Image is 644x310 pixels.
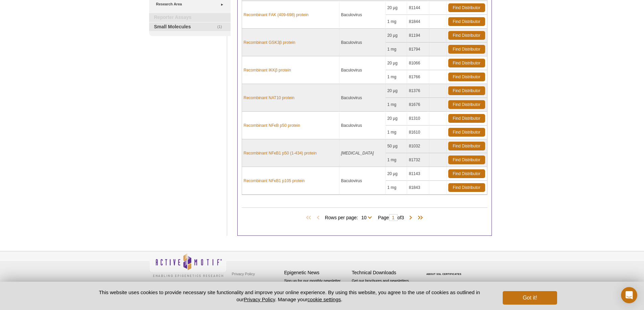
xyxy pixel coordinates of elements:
td: 1 mg [386,153,407,167]
span: (1) [217,23,226,31]
td: 81676 [407,98,429,112]
span: Next Page [407,215,414,221]
td: Baculovirus [339,84,386,112]
button: Got it! [503,291,557,305]
td: 81766 [407,70,429,84]
td: 50 µg [386,139,407,153]
a: Recombinant GSK3β protein [244,39,295,46]
p: This website uses cookies to provide necessary site functionality and improve your online experie... [87,289,492,303]
a: Find Distributor [448,3,485,12]
td: Baculovirus [339,167,386,195]
a: Find Distributor [448,73,485,81]
a: Find Distributor [448,59,485,67]
td: 1 mg [386,15,407,29]
a: Recombinant NFκB1 p50 (1-434) protein [244,150,317,156]
td: 1 mg [386,70,407,84]
td: 81066 [407,56,429,70]
td: 20 µg [386,84,407,98]
i: [MEDICAL_DATA] [341,151,374,156]
a: Find Distributor [448,142,485,150]
a: Recombinant FAK (409-698) protein [244,12,309,18]
td: 81032 [407,139,429,153]
td: 81144 [407,1,429,15]
td: 20 µg [386,29,407,43]
span: Last Page [414,215,424,221]
td: Baculovirus [339,112,386,139]
td: Baculovirus [339,29,386,56]
span: 3 [401,215,404,220]
a: Terms & Conditions [230,279,266,289]
td: 81843 [407,181,429,195]
h4: Epigenetic News [284,270,349,276]
td: Baculovirus [339,1,386,29]
a: Recombinant NFκB1 p105 protein [244,178,305,184]
p: Sign up for our monthly newsletter highlighting recent publications in the field of epigenetics. [284,278,349,301]
a: Find Distributor [448,128,485,137]
button: cookie settings [307,297,341,302]
td: 81844 [407,15,429,29]
h4: Technical Downloads [352,270,416,276]
td: Baculovirus [339,56,386,84]
td: 20 µg [386,56,407,70]
td: 81794 [407,43,429,56]
a: Recombinant NFκB p50 protein [244,122,300,129]
td: 1 mg [386,43,407,56]
a: Find Distributor [448,183,485,192]
span: Previous Page [315,215,321,221]
p: Get our brochures and newsletters, or request them by mail. [352,278,416,295]
a: Privacy Policy [244,297,275,302]
a: Privacy Policy [230,269,257,279]
td: 81310 [407,112,429,125]
td: 81194 [407,29,429,43]
td: 20 µg [386,112,407,125]
a: Find Distributor [448,156,485,164]
a: (1)Small Molecules [149,23,231,31]
a: Find Distributor [448,114,485,123]
td: 20 µg [386,1,407,15]
a: Find Distributor [448,86,485,95]
span: First Page [305,215,315,221]
a: Recombinant NAT10 protein [244,95,295,101]
span: Page of [375,214,407,221]
div: Open Intercom Messenger [621,287,637,303]
img: Active Motif, [149,251,227,279]
a: Find Distributor [448,100,485,109]
td: 20 µg [386,167,407,181]
td: 1 mg [386,125,407,139]
td: 81732 [407,153,429,167]
td: 1 mg [386,98,407,112]
table: Click to Verify - This site chose Symantec SSL for secure e-commerce and confidential communicati... [420,263,470,278]
a: Reporter Assays [149,13,231,22]
a: Find Distributor [448,169,485,178]
a: Find Distributor [448,17,485,26]
a: ABOUT SSL CERTIFICATES [426,273,461,275]
a: Recombinant IKKβ protein [244,67,291,73]
td: 81610 [407,125,429,139]
a: Find Distributor [448,45,485,54]
a: Research Area [156,1,226,8]
a: Find Distributor [448,31,485,40]
td: 81143 [407,167,429,181]
td: 1 mg [386,181,407,195]
span: Rows per page: [325,214,375,221]
td: 81376 [407,84,429,98]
